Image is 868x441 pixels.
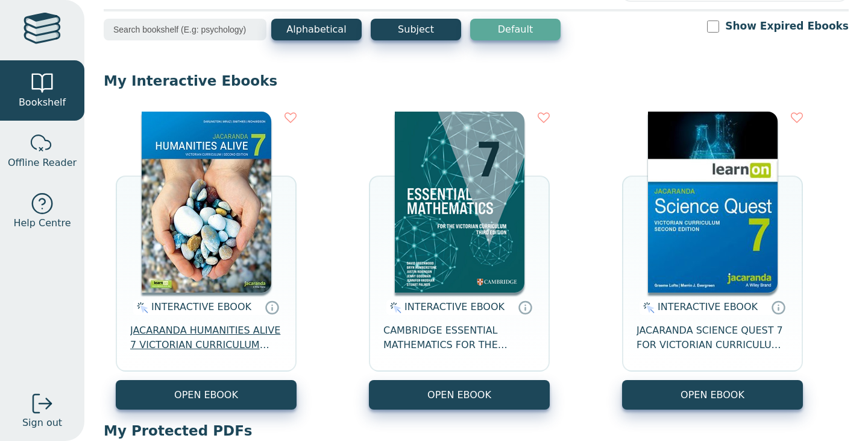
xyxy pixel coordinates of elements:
img: interactive.svg [133,300,148,315]
span: Sign out [22,416,62,430]
span: Offline Reader [8,156,77,170]
span: INTERACTIVE EBOOK [658,301,758,313]
button: Default [470,19,561,40]
img: 329c5ec2-5188-ea11-a992-0272d098c78b.jpg [648,112,778,293]
span: JACARANDA HUMANITIES ALIVE 7 VICTORIAN CURRICULUM LEARNON EBOOK 2E [130,323,282,352]
a: Interactive eBooks are accessed online via the publisher’s portal. They contain interactive resou... [265,300,279,314]
span: Help Centre [13,216,71,230]
button: OPEN EBOOK [622,380,803,410]
p: My Interactive Ebooks [104,72,849,90]
button: OPEN EBOOK [116,380,297,410]
input: Search bookshelf (E.g: psychology) [104,19,266,40]
a: Interactive eBooks are accessed online via the publisher’s portal. They contain interactive resou... [771,300,785,314]
span: INTERACTIVE EBOOK [404,301,505,313]
img: a4cdec38-c0cf-47c5-bca4-515c5eb7b3e9.png [395,112,524,293]
span: Bookshelf [19,95,66,110]
span: INTERACTIVE EBOOK [151,301,251,313]
button: OPEN EBOOK [369,380,550,410]
button: Subject [371,19,461,40]
p: My Protected PDFs [104,422,849,440]
img: 429ddfad-7b91-e911-a97e-0272d098c78b.jpg [142,112,271,293]
span: JACARANDA SCIENCE QUEST 7 FOR VICTORIAN CURRICULUM LEARNON 2E EBOOK [637,323,788,352]
label: Show Expired Ebooks [725,19,849,34]
span: CAMBRIDGE ESSENTIAL MATHEMATICS FOR THE VICTORIAN CURRICULUM YEAR 7 EBOOK 3E [383,323,535,352]
img: interactive.svg [640,300,655,315]
button: Alphabetical [271,19,362,40]
a: Interactive eBooks are accessed online via the publisher’s portal. They contain interactive resou... [518,300,532,314]
img: interactive.svg [386,300,401,315]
